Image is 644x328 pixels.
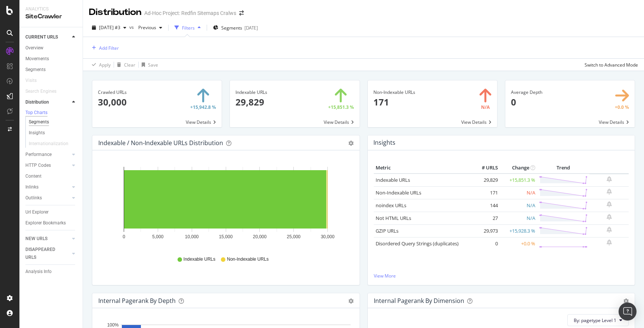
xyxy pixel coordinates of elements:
td: N/A [500,186,537,199]
div: bell-plus [607,176,612,182]
div: Segments [25,66,46,74]
span: By: pagetype Level 1 [574,317,616,324]
div: Performance [25,151,52,159]
div: Internationalization [29,140,68,148]
button: Apply [89,59,111,71]
div: Save [148,62,158,68]
div: gear [348,298,354,304]
div: Content [25,172,41,180]
button: Add Filter [89,43,119,52]
td: 29,973 [470,224,500,237]
div: Indexable / Non-Indexable URLs Distribution [98,139,223,147]
a: Movements [25,55,77,63]
div: bell-plus [607,214,612,220]
text: 0 [123,234,125,239]
td: +15,928.3 % [500,224,537,237]
div: Clear [124,62,135,68]
a: Internationalization [29,140,76,148]
a: Explorer Bookmarks [25,219,77,227]
div: Distribution [25,98,49,106]
span: Segments [221,25,242,31]
div: Apply [99,62,111,68]
td: 29,829 [470,174,500,187]
a: View More [374,273,629,279]
td: 144 [470,199,500,212]
span: vs [129,24,135,30]
div: gear [623,298,629,304]
a: CURRENT URLS [25,33,70,41]
button: Segments[DATE] [210,22,261,34]
a: noindex URLs [376,202,406,209]
div: arrow-right-arrow-left [239,10,244,16]
a: Disordered Query Strings (duplicates) [376,240,459,247]
span: Previous [135,24,156,31]
td: 27 [470,212,500,224]
button: Clear [114,59,135,71]
td: N/A [500,212,537,224]
div: bell-plus [607,188,612,194]
td: +15,851.3 % [500,174,537,187]
div: CURRENT URLS [25,33,58,41]
a: Outlinks [25,194,70,202]
a: Search Engines [25,88,64,95]
div: Add Filter [99,45,119,51]
div: SiteCrawler [25,12,77,21]
td: 171 [470,186,500,199]
text: 15,000 [219,234,233,239]
div: NEW URLS [25,235,47,243]
span: Non-Indexable URLs [227,256,268,263]
div: Analysis Info [25,268,52,276]
th: Metric [374,162,470,174]
div: DISAPPEARED URLS [25,246,63,261]
td: N/A [500,199,537,212]
a: Segments [25,66,77,74]
a: Distribution [25,98,70,106]
button: Save [139,59,158,71]
a: Indexable URLs [376,177,410,183]
a: Content [25,172,77,180]
div: bell-plus [607,227,612,233]
div: Url Explorer [25,208,49,216]
span: 2025 Sep. 19th #3 [99,24,120,31]
div: Visits [25,77,37,85]
a: HTTP Codes [25,162,70,169]
text: 30,000 [321,234,335,239]
div: Internal Pagerank By Dimension [374,297,464,304]
div: Filters [182,25,195,31]
div: Switch to Advanced Mode [585,62,638,68]
button: Previous [135,22,165,34]
a: Inlinks [25,183,70,191]
a: Segments [29,118,77,126]
svg: A chart. [98,162,354,249]
text: 5,000 [152,234,163,239]
div: Open Intercom Messenger [619,303,637,321]
a: Top Charts [25,109,77,117]
div: Overview [25,44,43,52]
th: Trend [537,162,589,174]
span: Indexable URLs [184,256,215,263]
div: Search Engines [25,88,56,95]
div: Distribution [89,6,141,19]
button: Filters [172,22,204,34]
div: Insights [29,129,45,137]
div: Inlinks [25,183,38,191]
div: Outlinks [25,194,42,202]
a: DISAPPEARED URLS [25,246,70,261]
div: Ad-Hoc Project: Redfin Sitemaps Cralws [144,9,236,17]
text: 25,000 [287,234,301,239]
div: Segments [29,118,49,126]
div: bell-plus [607,201,612,207]
text: 20,000 [253,234,266,239]
div: Explorer Bookmarks [25,219,66,227]
div: Top Charts [25,110,47,116]
a: Overview [25,44,77,52]
a: Visits [25,77,44,85]
div: bell-plus [607,239,612,245]
h4: Insights [373,138,395,148]
th: Change [500,162,537,174]
div: Internal Pagerank by Depth [98,297,176,304]
a: Non-Indexable URLs [376,189,421,196]
td: 0 [470,237,500,250]
a: Performance [25,151,70,159]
